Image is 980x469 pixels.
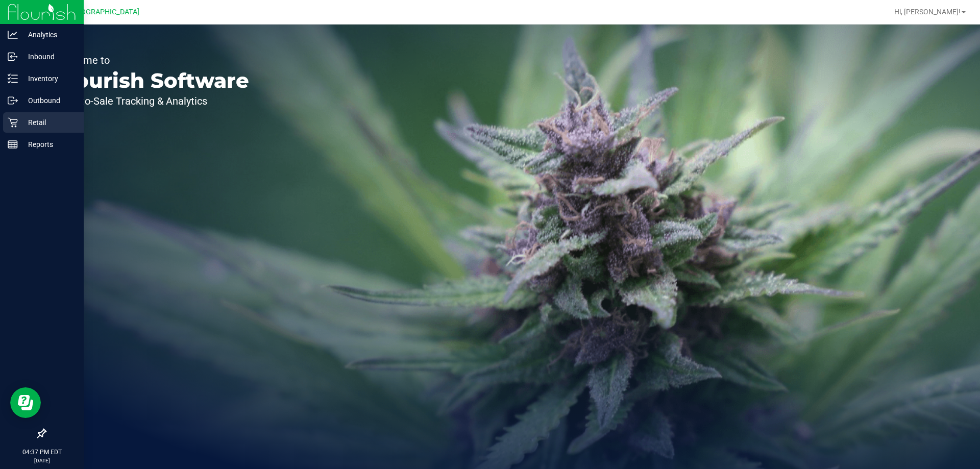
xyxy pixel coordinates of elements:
[5,457,79,464] p: [DATE]
[8,117,18,128] inline-svg: Retail
[8,139,18,150] inline-svg: Reports
[5,448,79,457] p: 04:37 PM EDT
[69,8,139,16] span: [GEOGRAPHIC_DATA]
[18,138,79,151] p: Reports
[8,52,18,62] inline-svg: Inbound
[10,387,41,418] iframe: Resource center
[8,73,18,84] inline-svg: Inventory
[18,29,79,41] p: Analytics
[55,96,249,106] p: Seed-to-Sale Tracking & Analytics
[55,70,249,91] p: Flourish Software
[18,51,79,63] p: Inbound
[8,30,18,40] inline-svg: Analytics
[55,55,249,65] p: Welcome to
[18,116,79,129] p: Retail
[8,95,18,106] inline-svg: Outbound
[18,72,79,85] p: Inventory
[894,8,961,16] span: Hi, [PERSON_NAME]!
[18,94,79,107] p: Outbound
